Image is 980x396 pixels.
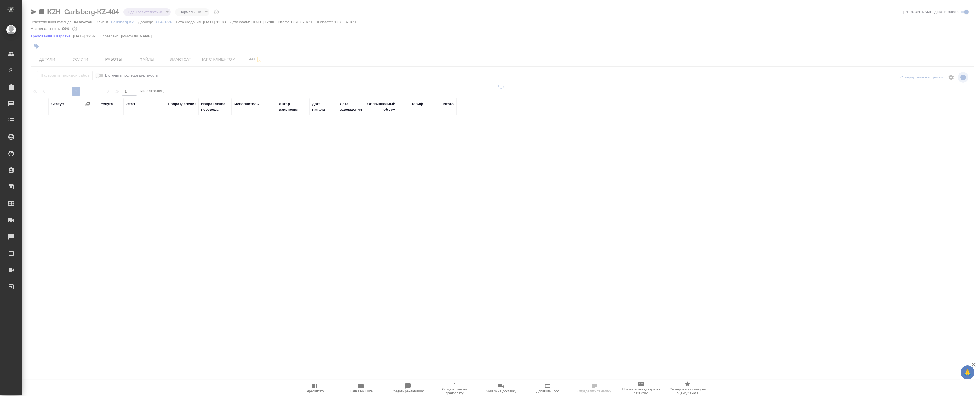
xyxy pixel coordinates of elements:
div: Этап [126,101,135,107]
div: Статус [51,101,64,107]
button: 🙏 [961,365,974,379]
div: Итого [443,101,454,107]
span: 🙏 [963,367,972,378]
div: Оплачиваемый объем [367,101,395,112]
div: Автор изменения [279,101,307,112]
div: Подразделение [168,101,196,107]
div: Дата начала [312,101,334,112]
div: Услуга [101,101,113,107]
div: Тариф [411,101,423,107]
div: Исполнитель [234,101,259,107]
div: Дата завершения [340,101,362,112]
div: Направление перевода [201,101,229,112]
button: Сгруппировать [85,101,90,107]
